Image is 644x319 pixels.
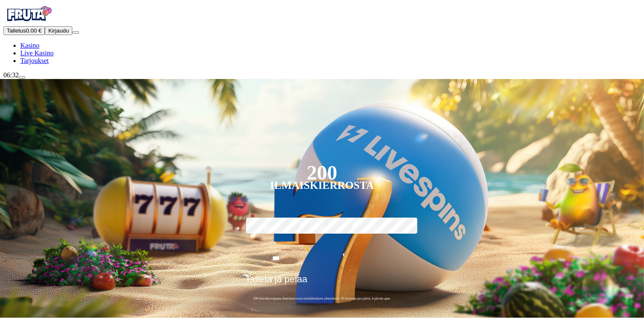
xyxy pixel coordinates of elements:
span: Live Kasino [20,49,54,57]
span: € [343,251,345,259]
a: Fruta [3,19,54,26]
a: diamond iconKasino [20,42,39,49]
button: Talletusplus icon0.00 € [3,26,45,35]
nav: Primary [3,3,641,65]
span: 0.00 € [26,27,41,34]
button: live-chat [19,76,25,79]
a: gift-inverted iconTarjoukset [20,57,49,64]
span: € [249,271,252,276]
span: Tarjoukset [20,57,49,64]
label: €250 [351,216,400,241]
div: Ilmaiskierrosta [270,180,374,191]
span: Kirjaudu [48,27,69,34]
img: Fruta [3,3,54,25]
span: Talleta ja pelaa [245,274,307,291]
label: €50 [244,216,293,241]
span: 200 kierrätysvapaata ilmaiskierrosta ensitalletuksen yhteydessä. 50 kierrosta per päivä, 4 päivän... [243,296,401,301]
button: Kirjaudu [45,26,72,35]
div: 200 [307,168,337,178]
a: poker-chip iconLive Kasino [20,49,54,57]
span: Kasino [20,42,39,49]
label: €150 [297,216,347,241]
span: 06:32 [3,71,19,79]
button: Talleta ja pelaa [243,273,401,291]
button: menu [72,31,79,34]
span: Talletus [7,27,26,34]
